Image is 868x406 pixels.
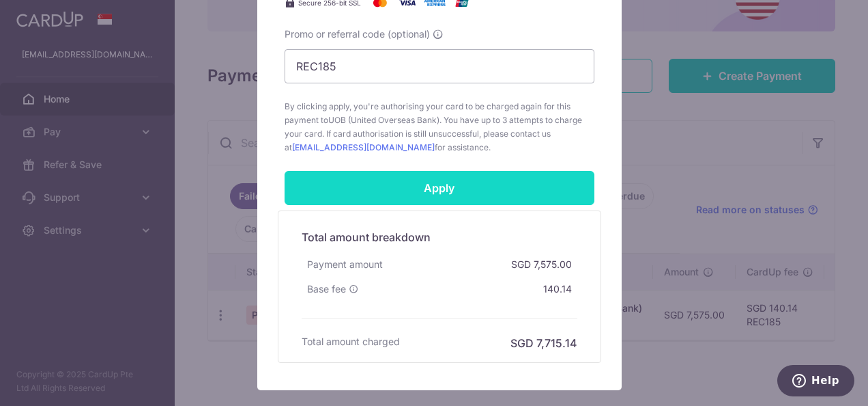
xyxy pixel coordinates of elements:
span: Base fee [307,282,346,296]
div: Payment amount [302,252,388,277]
span: UOB (United Overseas Bank) [328,115,439,125]
h5: Total amount breakdown [302,229,577,245]
h6: SGD 7,715.14 [510,335,577,351]
iframe: Opens a widget where you can find more information [777,365,854,399]
div: SGD 7,575.00 [506,252,577,277]
h6: Total amount charged [302,335,400,349]
input: Apply [285,171,594,205]
a: [EMAIL_ADDRESS][DOMAIN_NAME] [292,142,435,152]
span: Promo or referral code (optional) [285,27,430,41]
div: 140.14 [538,277,577,301]
span: By clicking apply, you're authorising your card to be charged again for this payment to . You hav... [285,100,594,154]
